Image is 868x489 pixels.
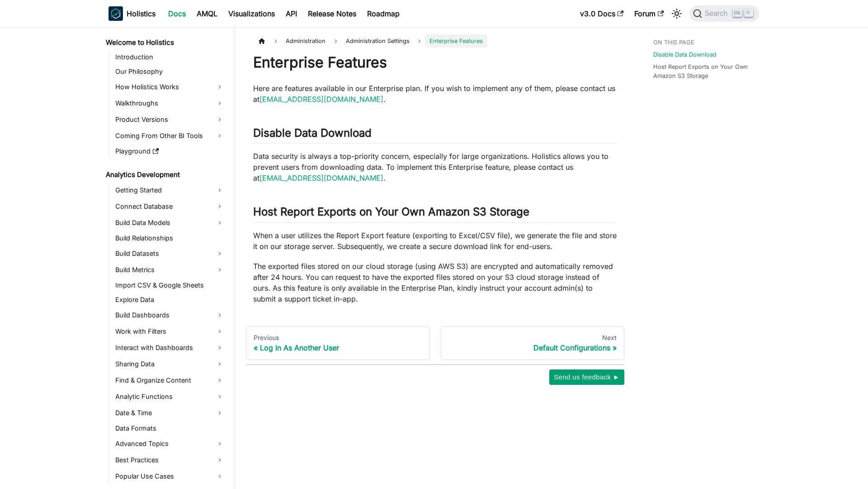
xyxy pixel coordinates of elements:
[113,279,227,292] a: Import CSV & Google Sheets
[108,6,156,21] a: HolisticsHolistics
[113,453,227,467] a: Best Practices
[113,373,227,388] a: Find & Organize Content
[653,62,754,80] a: Host Report Exports on Your Own Amazon S3 Storage
[113,308,227,322] a: Build Dashboards
[108,6,123,21] img: Holistics
[302,6,362,21] a: Release Notes
[575,6,629,21] a: v3.0 Docs
[113,51,227,63] a: Introduction
[253,83,617,105] p: Here are features available in our Enterprise plan. If you wish to implement any of them, please ...
[253,53,617,72] h1: Enterprise Features
[113,96,227,110] a: Walkthroughs
[113,112,227,127] a: Product Versions
[113,263,227,277] a: Build Metrics
[253,34,617,48] nav: Breadcrumbs
[549,369,624,385] button: Send us feedback ►
[113,80,227,94] a: How Holistics Works
[113,293,227,306] a: Explore Data
[113,357,227,371] a: Sharing Data
[103,168,227,181] a: Analytics Development
[253,205,617,222] h2: Host Report Exports on Your Own Amazon S3 Storage
[448,343,617,352] div: Default Configurations
[113,436,227,451] a: Advanced Topics
[113,232,227,244] a: Build Relationships
[253,34,270,48] a: Home page
[441,326,625,360] a: NextDefault Configurations
[689,5,759,22] button: Search (Ctrl+K)
[253,151,617,183] p: Data security is always a top-priority concern, especially for large organizations. Holistics all...
[246,326,430,360] a: PreviousLog In As Another User
[113,183,227,197] a: Getting Started
[425,34,487,48] span: Enterprise Features
[113,422,227,435] a: Data Formats
[629,6,669,21] a: Forum
[113,340,227,355] a: Interact with Dashboards
[253,126,617,144] h2: Disable Data Download
[191,6,223,21] a: AMQL
[223,6,280,21] a: Visualizations
[253,230,617,252] p: When a user utilizes the Report Export feature (exporting to Excel/CSV file), we generate the fil...
[127,8,156,19] b: Holistics
[113,145,227,158] a: Playground
[113,65,227,78] a: Our Philosophy
[341,34,414,48] span: Administration Settings
[253,261,617,304] p: The exported files stored on our cloud storage (using AWS S3) are encrypted and automatically rem...
[113,216,227,230] a: Build Data Models
[103,36,227,49] a: Welcome to Holistics
[254,343,422,352] div: Log In As Another User
[113,129,227,143] a: Coming From Other BI Tools
[99,27,235,489] nav: Docs sidebar
[702,10,733,18] span: Search
[113,406,227,420] a: Date & Time
[113,199,227,214] a: Connect Database
[653,50,717,59] a: Disable Data Download
[362,6,405,21] a: Roadmap
[254,334,422,342] div: Previous
[670,6,684,21] button: Switch between dark and light mode (currently light mode)
[554,371,620,383] span: Send us feedback ►
[113,469,227,484] a: Popular Use Cases
[163,6,191,21] a: Docs
[259,173,383,182] a: [EMAIL_ADDRESS][DOMAIN_NAME]
[113,246,227,261] a: Build Datasets
[113,389,227,404] a: Analytic Functions
[448,334,617,342] div: Next
[259,95,383,104] a: [EMAIL_ADDRESS][DOMAIN_NAME]
[280,6,302,21] a: API
[246,326,624,360] nav: Docs pages
[744,9,753,17] kbd: K
[281,34,330,48] span: Administration
[113,324,227,339] a: Work with Filters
